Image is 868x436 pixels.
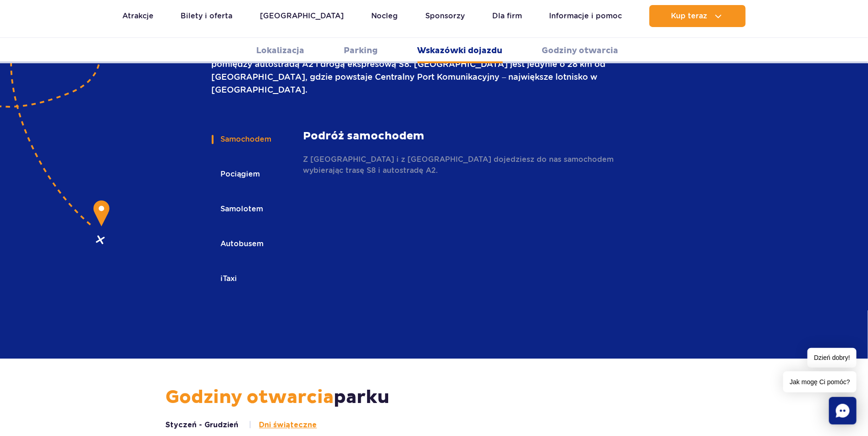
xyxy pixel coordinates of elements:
span: Dni świąteczne [259,420,317,430]
button: Samochodem [212,129,280,149]
button: Kup teraz [649,5,746,27]
strong: Podróż samochodem [303,129,634,143]
a: Atrakcje [122,5,154,27]
a: Nocleg [371,5,398,27]
h2: parku [166,386,703,409]
p: Samolotem, pociągiem czy samochodem – dotarcie tutaj nie może być łatwiejsze! Park położony jest ... [212,45,634,96]
span: Jak mogę Ci pomóc? [783,371,857,392]
button: Dni świąteczne [249,420,317,430]
button: Styczeń - Grudzień [166,420,239,430]
button: Samolotem [212,199,271,219]
span: Dzień dobry! [808,348,857,368]
button: iTaxi [212,269,245,289]
button: Autobusem [212,234,272,254]
a: Parking [344,38,378,63]
span: Godziny otwarcia [166,386,334,409]
a: [GEOGRAPHIC_DATA] [260,5,344,27]
div: Chat [829,397,857,425]
a: Dla firm [492,5,522,27]
a: Lokalizacja [257,38,305,63]
button: Pociągiem [212,164,268,184]
a: Godziny otwarcia [542,38,619,63]
span: Kup teraz [671,12,707,20]
a: Sponsorzy [425,5,465,27]
p: Z [GEOGRAPHIC_DATA] i z [GEOGRAPHIC_DATA] dojedziesz do nas samochodem wybierając trasę S8 i auto... [303,154,634,176]
a: Informacje i pomoc [549,5,622,27]
a: Bilety i oferta [181,5,233,27]
a: Wskazówki dojazdu [418,38,503,63]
